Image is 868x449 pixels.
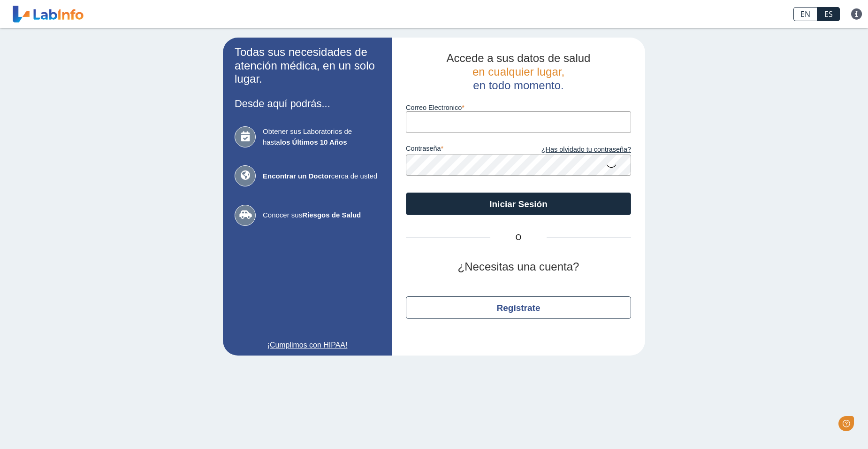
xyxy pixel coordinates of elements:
[490,232,547,243] span: O
[406,296,631,319] button: Regístrate
[784,412,858,439] iframe: Help widget launcher
[235,340,380,351] a: ¡Cumplimos con HIPAA!
[263,126,380,147] span: Obtener sus Laboratorios de hasta
[263,210,380,221] span: Conocer sus
[406,145,518,155] label: contraseña
[235,46,380,86] h2: Todas sus necesidades de atención médica, en un solo lugar.
[263,171,380,182] span: cerca de usted
[406,104,631,111] label: Correo Electronico
[263,172,331,180] b: Encontrar un Doctor
[793,7,817,21] a: EN
[817,7,840,21] a: ES
[473,79,563,92] span: en todo momento.
[472,65,564,78] span: en cualquier lugar,
[447,52,591,64] span: Accede a sus datos de salud
[302,211,361,219] b: Riesgos de Salud
[235,98,380,109] h3: Desde aquí podrás...
[406,260,631,274] h2: ¿Necesitas una cuenta?
[406,193,631,215] button: Iniciar Sesión
[280,138,347,146] b: los Últimos 10 Años
[518,145,631,155] a: ¿Has olvidado tu contraseña?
